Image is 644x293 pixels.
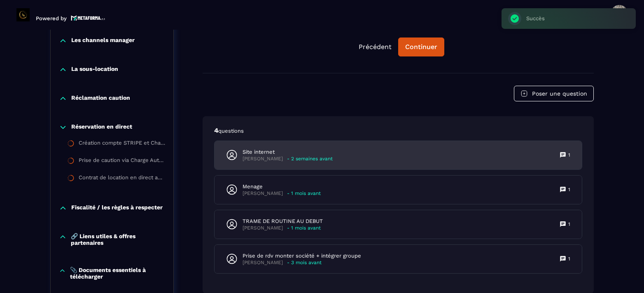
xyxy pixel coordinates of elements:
p: 4 [214,126,582,135]
p: 1 [568,221,570,227]
p: - 1 mois avant [287,225,321,231]
p: 1 [568,255,570,262]
img: logo-branding [16,8,30,21]
p: 📎 Documents essentiels à télécharger [70,267,165,280]
button: Précédent [352,38,398,56]
button: Continuer [398,38,444,56]
p: Réservation en direct [71,123,132,131]
p: La sous-location [71,66,118,74]
button: Poser une question [514,86,594,101]
span: questions [218,128,244,134]
div: Continuer [405,43,437,51]
p: 1 [568,186,570,193]
p: [PERSON_NAME] [243,260,283,266]
p: 1 [568,152,570,158]
p: TRAME DE ROUTINE AU DEBUT [243,218,323,225]
p: Réclamation caution [71,94,130,103]
p: 🔗 Liens utiles & offres partenaires [71,233,165,246]
div: Création compte STRIPE et Charge Automation [79,140,165,149]
p: - 2 semaines avant [287,156,333,162]
p: Menage [243,183,321,190]
p: [PERSON_NAME] [243,156,283,162]
p: Prise de rdv monter société + intégrer groupe [243,252,361,260]
div: Contrat de location en direct automatisé via Jotform [79,174,165,183]
p: Powered by [36,15,67,21]
p: [PERSON_NAME] [243,225,283,231]
p: Site internet [243,148,333,156]
p: - 1 mois avant [287,190,321,197]
div: Prise de caution via Charge Automation [79,157,165,166]
p: Fiscalité / les règles à respecter [71,204,163,212]
p: Les channels manager [71,37,135,45]
img: logo [71,14,105,21]
p: - 3 mois avant [287,260,322,266]
p: [PERSON_NAME] [243,190,283,197]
